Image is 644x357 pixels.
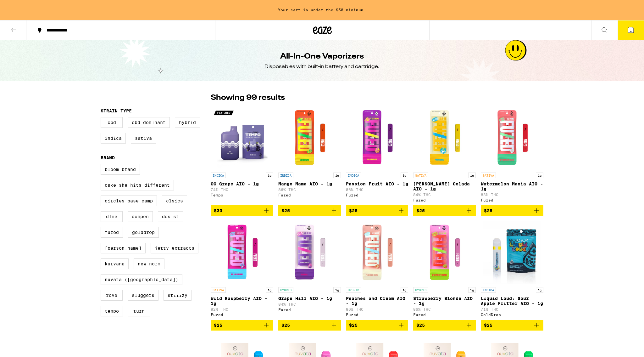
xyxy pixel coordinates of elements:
[413,221,476,284] img: Fuzed - Strawberry Blonde AIO - 1g
[413,313,476,317] div: Fuzed
[211,296,273,306] p: Wild Raspberry AIO - 1g
[413,198,476,202] div: Fuzed
[333,287,341,293] p: 1g
[211,313,273,317] div: Fuzed
[278,287,293,293] p: HYBRID
[278,106,341,205] a: Open page for Mango Mama AIO - 1g from Fuzed
[413,181,476,191] p: [PERSON_NAME] Colada AIO - 1g
[278,308,341,312] div: Fuzed
[211,106,273,205] a: Open page for OG Grape AIO - 1g from Tempo
[211,221,273,320] a: Open page for Wild Raspberry AIO - 1g from Fuzed
[101,195,157,206] label: Circles Base Camp
[131,133,156,144] label: Sativa
[211,193,273,197] div: Tempo
[349,208,358,213] span: $25
[346,205,408,216] button: Add to bag
[346,320,408,331] button: Add to bag
[175,117,200,128] label: Hybrid
[101,274,182,285] label: Nuvata ([GEOGRAPHIC_DATA])
[346,296,408,306] p: Peaches and Cream AIO - 1g
[128,211,153,222] label: Dompen
[481,106,543,205] a: Open page for Watermelon Mania AIO - 1g from Fuzed
[101,164,140,175] label: Bloom Brand
[101,290,123,301] label: Rove
[266,287,273,293] p: 1g
[413,173,428,178] p: SATIVA
[346,173,361,178] p: INDICA
[278,106,341,169] img: Fuzed - Mango Mama AIO - 1g
[278,302,341,306] p: 84% THC
[211,320,273,331] button: Add to bag
[401,287,408,293] p: 1g
[484,208,492,213] span: $25
[346,106,408,205] a: Open page for Passion Fruit AIO - 1g from Fuzed
[481,193,543,197] p: 83% THC
[413,221,476,320] a: Open page for Strawberry Blonde AIO - 1g from Fuzed
[483,221,541,284] img: GoldDrop - Liquid Loud: Sour Apple Fritter AIO - 1g
[134,258,164,269] label: New Norm
[481,198,543,202] div: Fuzed
[101,227,123,238] label: Fuzed
[481,296,543,306] p: Liquid Loud: Sour Apple Fritter AIO - 1g
[481,205,543,216] button: Add to bag
[333,173,341,178] p: 1g
[264,63,380,70] div: Disposables with built-in battery and cartridge.
[481,106,543,169] img: Fuzed - Watermelon Mania AIO - 1g
[278,193,341,197] div: Fuzed
[481,173,496,178] p: SATIVA
[346,181,408,186] p: Passion Fruit AIO - 1g
[346,287,361,293] p: HYBRID
[128,290,158,301] label: Sluggers
[346,307,408,311] p: 86% THC
[101,117,123,128] label: CBD
[211,106,273,169] img: Tempo - OG Grape AIO - 1g
[211,287,226,293] p: SATIVA
[214,208,222,213] span: $30
[416,323,425,328] span: $25
[214,323,222,328] span: $25
[278,296,341,301] p: Grape Hill AIO - 1g
[211,205,273,216] button: Add to bag
[101,108,132,113] legend: Strain Type
[101,258,129,269] label: Kurvana
[413,193,476,197] p: 84% THC
[278,205,341,216] button: Add to bag
[346,193,408,197] div: Fuzed
[278,188,341,192] p: 86% THC
[278,173,293,178] p: INDICA
[413,320,476,331] button: Add to bag
[536,287,543,293] p: 1g
[413,296,476,306] p: Strawberry Blonde AIO - 1g
[536,173,543,178] p: 1g
[484,323,492,328] span: $25
[481,320,543,331] button: Add to bag
[401,173,408,178] p: 1g
[481,307,543,311] p: 71% THC
[416,208,425,213] span: $25
[413,106,476,205] a: Open page for Pina Colada AIO - 1g from Fuzed
[101,155,115,160] legend: Brand
[101,306,123,316] label: Tempo
[630,29,632,32] span: 1
[278,181,341,186] p: Mango Mama AIO - 1g
[468,287,476,293] p: 1g
[346,188,408,192] p: 86% THC
[158,211,183,222] label: Dosist
[101,133,126,144] label: Indica
[211,221,273,284] img: Fuzed - Wild Raspberry AIO - 1g
[346,221,408,284] img: Fuzed - Peaches and Cream AIO - 1g
[481,287,496,293] p: INDICA
[481,181,543,191] p: Watermelon Mania AIO - 1g
[211,173,226,178] p: INDICA
[413,287,428,293] p: HYBRID
[101,243,146,253] label: [PERSON_NAME]
[481,313,543,317] div: GoldDrop
[413,205,476,216] button: Add to bag
[128,117,170,128] label: CBD Dominant
[468,173,476,178] p: 1g
[481,221,543,320] a: Open page for Liquid Loud: Sour Apple Fritter AIO - 1g from GoldDrop
[413,307,476,311] p: 86% THC
[266,173,273,178] p: 1g
[281,323,290,328] span: $25
[162,195,187,206] label: CLSICS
